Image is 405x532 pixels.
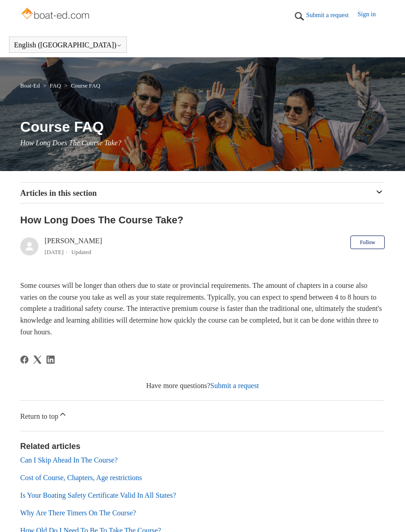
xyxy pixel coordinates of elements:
span: Articles in this section [20,189,97,198]
a: Submit a request [306,10,358,20]
a: Facebook [20,356,28,364]
h2: Related articles [20,440,385,453]
a: Course FAQ [71,82,100,89]
li: FAQ [41,82,62,89]
a: Why Are There Timers On The Course? [20,509,136,517]
a: Can I Skip Ahead In The Course? [20,456,118,464]
div: [PERSON_NAME] [45,236,102,257]
a: Sign in [358,9,385,23]
time: 03/21/2024, 11:28 [45,249,64,255]
svg: Share this page on X Corp [33,356,42,364]
li: Updated [71,249,91,255]
a: Submit a request [210,382,259,389]
a: LinkedIn [47,356,55,364]
li: Boat-Ed [20,82,42,89]
span: How Long Does The Course Take? [20,139,121,147]
a: X Corp [33,356,42,364]
svg: Share this page on LinkedIn [47,356,55,364]
button: English ([GEOGRAPHIC_DATA]) [14,41,122,49]
a: FAQ [50,82,61,89]
svg: Share this page on Facebook [20,356,28,364]
button: Follow Article [350,236,385,249]
img: Boat-Ed Help Center home page [20,5,92,23]
div: Have more questions? [20,380,385,391]
a: Cost of Course, Chapters, Age restrictions [20,474,142,481]
a: Return to top [20,401,385,431]
li: Course FAQ [62,82,100,89]
img: 01HZPCYTXV3JW8MJV9VD7EMK0H [293,9,306,23]
a: Is Your Boating Safety Certificate Valid In All States? [20,491,176,499]
h2: How Long Does The Course Take? [20,213,385,227]
a: Boat-Ed [20,82,40,89]
h1: Course FAQ [20,116,385,138]
div: Live chat [375,502,398,525]
p: Some courses will be longer than others due to state or provincial requirements. The amount of ch... [20,280,385,338]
